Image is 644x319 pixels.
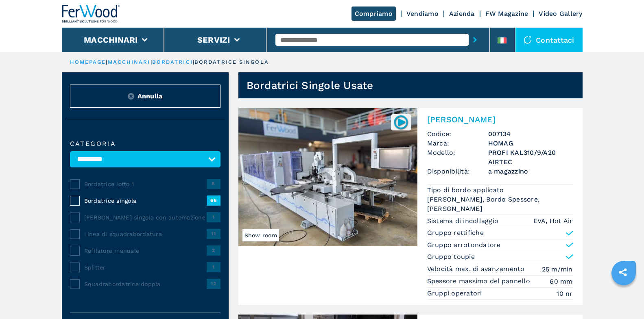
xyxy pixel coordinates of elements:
span: | [151,59,152,65]
a: Vendiamo [406,10,439,17]
p: Spessore massimo del pannello [427,277,533,286]
a: FW Magazine [485,10,528,17]
h3: 007134 [488,129,573,139]
p: Gruppo rettifiche [427,228,484,237]
span: 1 [207,262,220,272]
img: 007134 [393,114,409,130]
iframe: Chat [609,282,638,313]
img: Contattaci [524,36,532,44]
span: 2 [207,245,220,255]
em: [PERSON_NAME], Bordo Spessore, [PERSON_NAME] [427,195,573,213]
a: Azienda [449,10,475,17]
span: Codice: [427,129,488,139]
a: bordatrici [152,59,193,65]
em: 10 nr [557,289,572,298]
img: Reset [128,93,134,100]
span: Annulla [138,91,163,101]
p: Sistema di incollaggio [427,217,501,226]
p: Gruppo arrotondatore [427,241,501,250]
a: Bordatrice Singola HOMAG PROFI KAL310/9/A20 AIRTECShow room007134[PERSON_NAME]Codice:007134Marca:... [238,108,583,305]
span: Modello: [427,148,488,167]
span: | [193,59,194,65]
span: Bordatrice lotto 1 [84,180,207,188]
p: Tipo di bordo applicato [427,186,506,195]
span: Linea di squadrabordatura [84,230,207,238]
em: 25 m/min [542,265,573,274]
div: Contattaci [515,28,583,52]
a: Compriamo [351,7,396,21]
span: 12 [207,279,220,289]
span: Marca: [427,139,488,148]
p: Velocità max. di avanzamento [427,265,527,273]
em: EVA, Hot Air [533,216,573,226]
span: Splitter [84,263,207,271]
span: Disponibilità: [427,167,488,176]
a: Video Gallery [539,10,582,17]
span: 8 [207,179,220,189]
h2: [PERSON_NAME] [427,115,573,124]
span: a magazzino [488,167,573,176]
h3: HOMAG [488,139,573,148]
p: Gruppi operatori [427,289,484,298]
button: submit-button [469,30,481,49]
span: 1 [207,212,220,222]
a: sharethis [613,262,633,282]
span: [PERSON_NAME] singola con automazione [84,213,207,221]
a: HOMEPAGE [70,59,106,65]
button: ResetAnnulla [70,85,220,108]
h3: PROFI KAL310/9/A20 AIRTEC [488,148,573,167]
span: Refilatore manuale [84,247,207,255]
p: bordatrice singola [194,59,269,66]
span: Bordatrice singola [84,197,207,205]
span: 66 [207,195,220,205]
a: macchinari [108,59,151,65]
span: Show room [242,229,279,241]
button: Macchinari [84,35,138,45]
button: Servizi [197,35,230,45]
em: 60 mm [550,277,572,286]
img: Ferwood [62,5,120,23]
span: | [106,59,107,65]
h1: Bordatrici Singole Usate [247,79,373,92]
span: Squadrabordatrice doppia [84,280,207,288]
label: Categoria [70,141,220,147]
img: Bordatrice Singola HOMAG PROFI KAL310/9/A20 AIRTEC [238,108,417,246]
p: Gruppo toupie [427,252,475,261]
span: 11 [207,229,220,239]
